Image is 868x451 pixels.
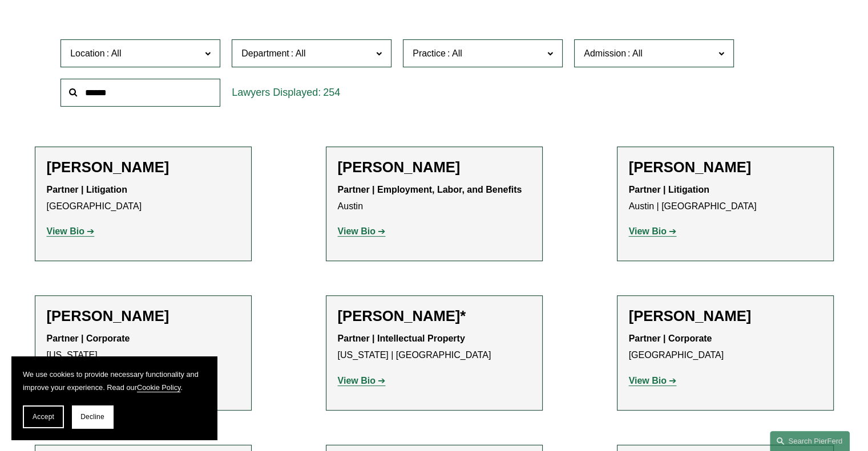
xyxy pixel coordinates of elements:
strong: Partner | Corporate [629,334,712,343]
a: View Bio [338,226,386,236]
h2: [PERSON_NAME] [338,159,531,176]
strong: View Bio [629,226,667,236]
p: [US_STATE] [47,331,240,364]
span: Practice [413,48,446,58]
strong: Partner | Corporate [47,334,130,343]
p: [GEOGRAPHIC_DATA] [629,331,822,364]
button: Accept [23,405,64,428]
a: View Bio [47,226,95,236]
p: [GEOGRAPHIC_DATA] [47,182,240,215]
strong: View Bio [47,226,84,236]
h2: [PERSON_NAME] [629,159,822,176]
span: Location [70,48,105,58]
span: 254 [323,87,340,98]
p: Austin [338,182,531,215]
section: Cookie banner [11,356,217,440]
strong: Partner | Litigation [47,185,127,194]
a: View Bio [629,376,677,385]
strong: View Bio [338,376,376,385]
span: Decline [80,413,104,421]
strong: Partner | Litigation [629,185,709,194]
span: Department [241,48,289,58]
span: Accept [33,413,54,421]
strong: Partner | Intellectual Property [338,334,465,343]
h2: [PERSON_NAME] [629,307,822,325]
span: Admission [584,48,626,58]
strong: View Bio [338,226,376,236]
a: View Bio [338,376,386,385]
a: Search this site [770,431,850,451]
a: Cookie Policy [137,383,181,392]
strong: View Bio [629,376,667,385]
button: Decline [72,405,113,428]
p: [US_STATE] | [GEOGRAPHIC_DATA] [338,331,531,364]
strong: Partner | Employment, Labor, and Benefits [338,185,522,194]
a: View Bio [629,226,677,236]
h2: [PERSON_NAME] [47,159,240,176]
h2: [PERSON_NAME]* [338,307,531,325]
h2: [PERSON_NAME] [47,307,240,325]
p: We use cookies to provide necessary functionality and improve your experience. Read our . [23,368,205,394]
p: Austin | [GEOGRAPHIC_DATA] [629,182,822,215]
